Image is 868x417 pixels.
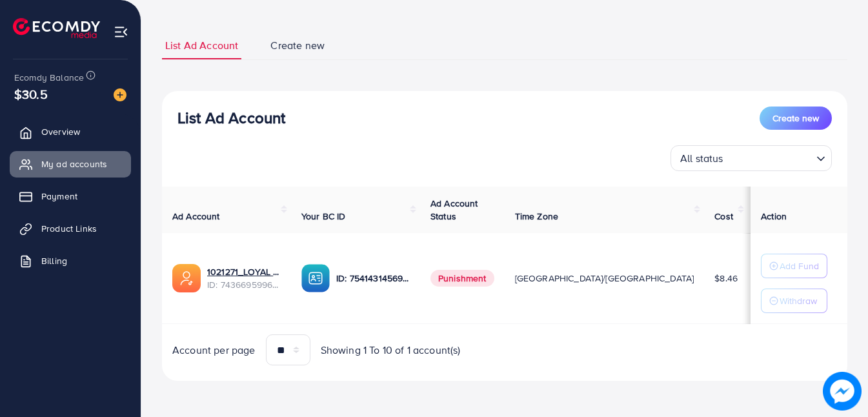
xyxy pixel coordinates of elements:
a: Product Links [10,216,131,241]
input: Search for option [727,147,811,168]
div: Search for option [671,145,832,171]
span: My ad accounts [41,158,107,170]
span: Account per page [172,343,256,358]
span: $8.46 [714,272,738,285]
button: Create new [760,107,832,130]
span: Showing 1 To 10 of 1 account(s) [321,343,461,358]
span: List Ad Account [165,38,238,53]
span: Cost [714,210,733,223]
img: image [114,88,126,101]
span: Action [761,210,787,223]
img: image [823,372,862,411]
img: menu [114,25,128,39]
span: Overview [41,125,80,138]
span: Create new [772,112,819,125]
span: Ad Account [172,210,220,223]
button: Withdraw [761,289,827,313]
span: All status [678,149,726,168]
span: Ecomdy Balance [14,71,84,84]
img: logo [13,18,100,38]
span: Create new [270,38,325,53]
span: Product Links [41,222,97,235]
a: My ad accounts [10,151,131,177]
span: Payment [41,190,77,203]
span: [GEOGRAPHIC_DATA]/[GEOGRAPHIC_DATA] [515,272,694,285]
div: <span class='underline'>1021271_LOYAL FIVE AD ACC_1731490730720</span></br>7436695996316614657 [207,265,281,292]
img: ic-ads-acc.e4c84228.svg [172,264,201,292]
span: Ad Account Status [430,197,478,223]
button: Add Fund [761,254,827,278]
span: Punishment [430,270,494,287]
a: Payment [10,183,131,209]
span: ID: 7436695996316614657 [207,278,281,291]
a: Billing [10,248,131,274]
a: Overview [10,119,131,145]
p: Withdraw [780,293,817,309]
p: ID: 7541431456900759569 [336,270,410,286]
span: Time Zone [515,210,558,223]
span: $30.5 [14,85,48,103]
p: Add Fund [780,258,819,274]
a: 1021271_LOYAL FIVE AD ACC_1731490730720 [207,265,281,278]
img: ic-ba-acc.ded83a64.svg [301,264,330,292]
h3: List Ad Account [177,108,285,127]
span: Your BC ID [301,210,346,223]
span: Billing [41,254,67,267]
